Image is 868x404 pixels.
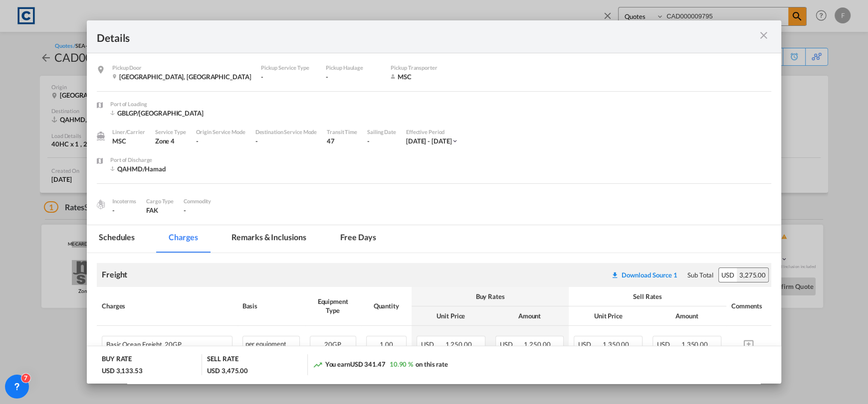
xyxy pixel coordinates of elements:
span: 1,350.00 [681,340,708,348]
span: 1,250.00 [524,340,550,348]
div: Service Type [155,128,186,136]
span: 1,250.00 [445,340,472,348]
div: QAHMD/Hamad [110,164,190,173]
div: USD 3,475.00 [207,366,248,375]
div: USD [719,268,737,282]
div: BUY RATE [102,354,132,366]
div: Buy Rates [417,292,564,301]
div: Cargo Type [146,197,174,206]
div: MSC [112,136,145,145]
span: USD 341.47 [350,360,386,368]
span: 20GP [324,340,341,348]
md-icon: icon-chevron-down [451,137,458,144]
div: 1 Sep 2025 - 30 Sep 2025 [406,136,452,145]
md-icon: icon-download [611,271,619,279]
md-icon: icon-trending-up [313,360,323,370]
div: SELL RATE [207,354,238,366]
div: FAK [146,206,174,215]
span: 10.90 % [390,360,413,368]
div: Pickup Door [112,63,251,72]
div: Basis [242,301,300,310]
span: 1,350.00 [603,340,629,348]
div: Northamptonshire , United Kingdom [112,72,251,81]
div: Pickup Transporter [391,63,445,72]
img: cargo.png [95,199,106,210]
th: Unit Price [412,306,490,326]
div: Download Source 1 [622,271,677,279]
div: 3,275.00 [737,268,768,282]
span: USD [657,340,680,348]
div: Sell Rates [574,292,721,301]
span: 1.00 [380,340,393,348]
div: GBLGP/London Gateway Port [110,109,204,118]
th: Unit Price [569,306,648,326]
span: - [184,206,186,214]
div: Commodity [184,197,211,206]
div: - [326,72,381,81]
th: Amount [648,306,726,326]
div: - [261,72,316,81]
th: Comments [726,287,771,326]
div: Origin Service Mode [196,128,245,136]
div: Sub Total [687,270,713,279]
div: 47 [327,136,357,145]
div: USD 3,133.53 [102,366,143,375]
md-tab-item: Remarks & Inclusions [219,225,318,253]
div: - [255,136,317,145]
div: Pickup Haulage [326,63,381,72]
div: Quantity [366,301,407,310]
div: Incoterms [112,197,136,206]
span: USD [578,340,601,348]
div: Destination Service Mode [255,128,317,136]
div: - [196,136,245,145]
button: Download original source rate sheet [606,266,682,284]
div: Charges [102,301,232,310]
div: Port of Discharge [110,155,190,164]
span: USD [500,340,523,348]
div: - [112,206,136,215]
div: You earn on this rate [313,360,448,370]
span: Zone 4 [155,137,175,145]
div: Transit Time [327,128,357,136]
div: MSC [391,72,445,81]
span: USD [421,340,444,348]
div: Effective Period [406,128,459,136]
div: - [367,136,396,145]
md-tab-item: Charges [157,225,210,253]
md-dialog: Pickup Door ... [87,20,781,384]
div: Download original source rate sheet [611,271,677,279]
md-pagination-wrapper: Use the left and right arrow keys to navigate between tabs [87,225,398,253]
span: 20GP [162,341,182,348]
md-tab-item: Free days [328,225,388,253]
div: Equipment Type [310,297,356,315]
div: per equipment [242,336,300,354]
md-tab-item: Schedules [87,225,147,253]
div: Download original source rate sheet [606,271,682,279]
div: Details [97,30,704,43]
div: Sailing Date [367,128,396,136]
md-icon: icon-close m-3 fg-AAA8AD cursor [758,29,770,41]
div: Liner/Carrier [112,128,145,136]
div: Port of Loading [110,100,204,109]
th: Amount [490,306,569,326]
div: Basic Ocean Freight [106,336,198,348]
div: Pickup Service Type [261,63,316,72]
div: Freight [102,269,127,280]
